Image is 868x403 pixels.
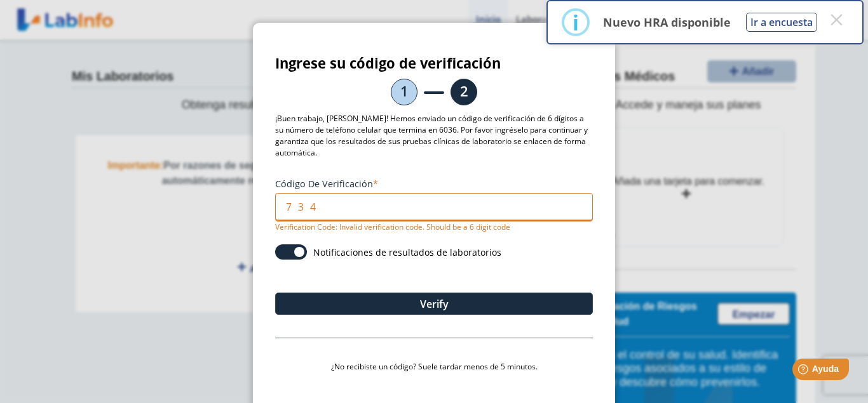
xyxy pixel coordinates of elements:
p: ¡Buen trabajo, [PERSON_NAME]! Hemos enviado un código de verificación de 6 dígitos a su número de... [275,113,593,159]
button: Verify [275,293,593,315]
li: 1 [391,79,417,105]
label: Notificaciones de resultados de laboratorios [313,246,501,258]
button: Ir a encuesta [746,13,817,32]
input: _ _ _ _ _ _ [275,193,593,221]
li: 2 [451,79,477,105]
span: Verification Code: Invalid verification code. Should be a 6 digit code [275,221,510,232]
div: i [573,11,579,34]
button: Close this dialog [825,8,848,31]
p: ¿No recibiste un código? Suele tardar menos de 5 minutos. [275,361,593,373]
label: Código de verificación [275,178,593,190]
iframe: Help widget launcher [755,353,854,389]
h3: Ingrese su código de verificación [275,55,593,71]
p: Nuevo HRA disponible [603,15,731,30]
